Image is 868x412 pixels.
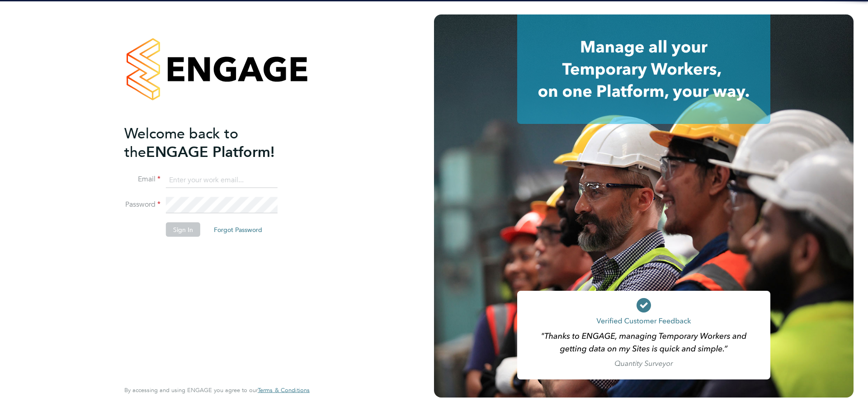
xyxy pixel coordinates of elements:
h2: ENGAGE Platform! [124,124,301,161]
span: Terms & Conditions [258,386,310,394]
label: Email [124,175,160,184]
button: Forgot Password [207,223,269,237]
a: Terms & Conditions [258,387,310,394]
button: Sign In [166,223,200,237]
span: By accessing and using ENGAGE you agree to our [124,386,310,394]
label: Password [124,200,160,209]
span: Welcome back to the [124,124,238,161]
input: Enter your work email... [166,172,278,188]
